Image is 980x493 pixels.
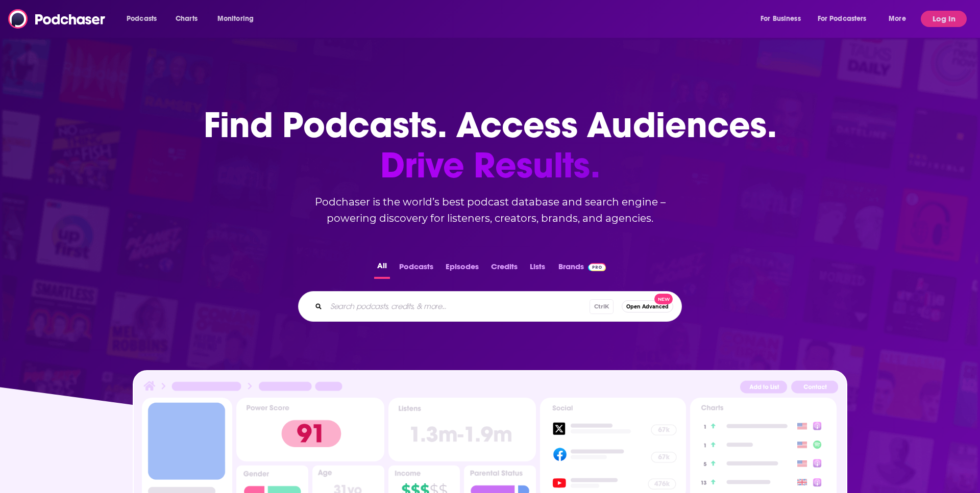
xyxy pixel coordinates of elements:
button: open menu [811,11,881,27]
div: Search podcasts, credits, & more... [298,291,682,322]
span: More [889,12,906,26]
a: Charts [169,11,204,27]
button: Credits [488,259,521,279]
img: Podchaser - Follow, Share and Rate Podcasts [8,9,106,29]
img: Podcast Insights Power score [236,398,384,461]
h1: Find Podcasts. Access Audiences. [204,105,777,186]
span: Charts [176,12,198,26]
span: Open Advanced [626,304,669,309]
button: Lists [527,259,548,279]
span: Monitoring [217,12,254,26]
span: For Business [761,12,801,26]
span: For Podcasters [818,12,867,26]
button: open menu [119,11,170,27]
span: Ctrl K [590,299,614,314]
input: Search podcasts, credits, & more... [326,298,590,315]
a: BrandsPodchaser Pro [558,259,606,279]
span: Drive Results. [204,145,777,186]
button: Log In [921,11,967,27]
img: Podcast Insights Header [142,379,838,397]
button: Open AdvancedNew [622,300,673,313]
span: Podcasts [127,12,157,26]
img: Podchaser Pro [588,263,606,271]
h2: Podchaser is the world’s best podcast database and search engine – powering discovery for listene... [286,194,694,226]
button: open menu [881,11,919,27]
button: All [374,259,390,279]
button: Podcasts [396,259,436,279]
img: Podcast Insights Listens [388,398,536,461]
span: New [654,294,673,304]
button: open menu [210,11,267,27]
button: open menu [753,11,814,27]
button: Episodes [443,259,482,279]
